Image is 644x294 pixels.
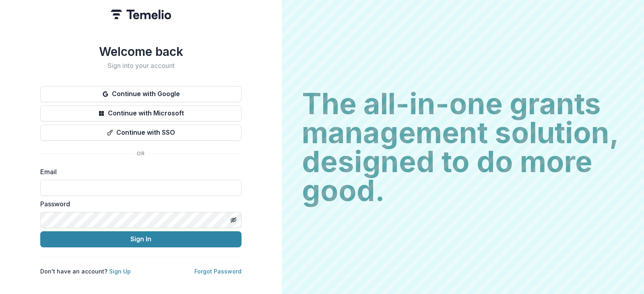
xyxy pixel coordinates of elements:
[111,10,171,19] img: Temelio
[40,44,242,59] h1: Welcome back
[194,268,242,275] a: Forgot Password
[227,214,240,226] button: Toggle password visibility
[40,231,242,247] button: Sign In
[40,62,242,70] h2: Sign into your account
[40,267,131,275] p: Don't have an account?
[40,199,237,209] label: Password
[40,86,242,102] button: Continue with Google
[40,125,242,141] button: Continue with SSO
[40,167,237,177] label: Email
[109,268,131,275] a: Sign Up
[40,105,242,121] button: Continue with Microsoft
